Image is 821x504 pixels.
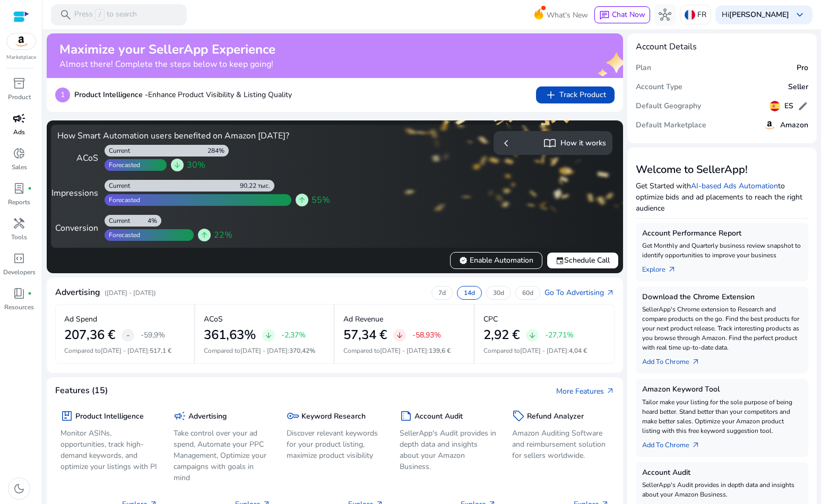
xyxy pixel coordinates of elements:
[61,410,73,422] span: package
[642,436,708,450] a: Add To Chrome
[636,163,808,176] h3: Welcome to SellerApp!
[606,387,615,395] span: arrow_outward
[545,332,574,339] p: -27,71%
[204,327,256,343] h2: 361,63%
[527,412,584,421] h5: Refund Analyzer
[636,83,682,92] h5: Account Type
[400,428,497,472] p: SellerApp's Audit provides in depth data and insights about your Amazon Business.
[642,397,802,436] p: Tailor make your listing for the sole purpose of being heard better. Stand better than your compe...
[545,89,557,101] span: add
[692,441,700,449] span: arrow_outward
[264,331,273,340] span: arrow_downward
[569,346,587,355] span: 4,04 €
[692,358,700,366] span: arrow_outward
[636,42,697,52] h4: Account Details
[412,332,441,339] p: -58,93%
[13,147,25,160] span: donut_small
[522,289,533,297] p: 60d
[13,287,25,300] span: book_4
[512,410,525,422] span: sell
[298,196,306,204] span: arrow_upward
[61,428,158,472] p: Monitor ASINs, opportunities, track high-demand keywords, and optimize your listings with PI
[13,112,25,125] span: campaign
[105,181,130,190] div: Current
[64,314,97,325] p: Ad Spend
[560,139,606,148] h5: How it works
[174,410,186,422] span: campaign
[13,182,25,195] span: lab_profile
[287,428,384,461] p: Discover relevant keywords for your product listing, maximize product visibility
[55,288,100,298] h4: Advertising
[105,196,140,204] div: Forecasted
[174,428,271,483] p: Take control over your ad spend, Automate your PPC Management, Optimize your campaigns with goals...
[547,252,619,269] button: eventSchedule Call
[512,428,609,461] p: Amazon Auditing Software and reimbursement solution for sellers worldwide.
[642,293,802,302] h5: Download the Chrome Extension
[520,346,567,355] span: [DATE] - [DATE]
[173,161,182,169] span: arrow_downward
[141,332,165,339] p: -59,9%
[547,6,588,24] span: What's New
[101,346,148,355] span: [DATE] - [DATE]
[105,216,130,225] div: Current
[380,346,427,355] span: [DATE] - [DATE]
[57,131,331,141] h4: How Smart Automation users benefited on Amazon [DATE]?
[13,217,25,230] span: handyman
[57,222,98,234] div: Conversion
[74,9,137,21] p: Press to search
[214,229,232,241] span: 22%
[187,159,205,171] span: 30%
[459,255,533,266] span: Enable Automation
[606,289,615,297] span: arrow_outward
[780,121,808,130] h5: Amazon
[59,8,72,21] span: search
[642,352,708,367] a: Add To Chrome
[793,8,806,21] span: keyboard_arrow_down
[64,327,115,343] h2: 207,36 €
[75,412,144,421] h5: Product Intelligence
[543,137,556,150] span: import_contacts
[12,162,27,172] p: Sales
[8,92,31,102] p: Product
[343,346,465,355] p: Compared to :
[722,11,789,19] p: Hi
[483,327,520,343] h2: 2,92 €
[150,346,171,355] span: 517,1 €
[13,482,25,495] span: dark_mode
[13,252,25,265] span: code_blocks
[74,90,148,100] b: Product Intelligence -
[74,89,292,100] p: Enhance Product Visibility & Listing Quality
[528,331,537,340] span: arrow_downward
[642,480,802,499] p: SellerApp's Audit provides in depth data and insights about your Amazon Business.
[763,119,776,132] img: amazon.svg
[289,346,315,355] span: 370,42%
[7,33,36,49] img: amazon.svg
[438,289,446,297] p: 7d
[668,265,676,274] span: arrow_outward
[343,314,383,325] p: Ad Revenue
[55,386,108,396] h4: Features (15)
[599,10,610,21] span: chat
[545,89,606,101] span: Track Product
[784,102,793,111] h5: ES
[55,88,70,102] p: 1
[13,77,25,90] span: inventory_2
[770,101,780,111] img: es.svg
[556,256,564,265] span: event
[654,4,676,25] button: hub
[636,64,651,73] h5: Plan
[459,256,468,265] span: verified
[536,86,615,103] button: addTrack Product
[729,10,789,20] b: [PERSON_NAME]
[13,127,25,137] p: Ads
[395,331,404,340] span: arrow_downward
[450,252,542,269] button: verifiedEnable Automation
[281,332,306,339] p: -2,37%
[57,152,98,164] div: ACoS
[105,288,156,298] p: ([DATE] - [DATE])
[105,161,140,169] div: Forecasted
[642,241,802,260] p: Get Monthly and Quarterly business review snapshot to identify opportunities to improve your busi...
[188,412,227,421] h5: Advertising
[642,229,802,238] h5: Account Performance Report
[659,8,671,21] span: hub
